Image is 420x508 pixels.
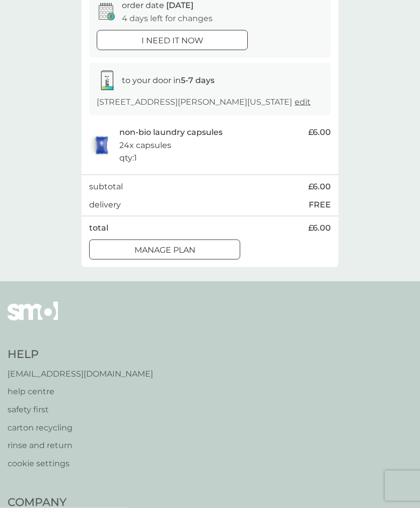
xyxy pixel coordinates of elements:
p: delivery [89,198,121,211]
a: cookie settings [8,457,153,470]
img: smol [8,302,58,336]
p: subtotal [89,180,123,193]
button: i need it now [97,30,248,50]
span: £6.00 [308,180,331,193]
a: safety first [8,403,153,416]
a: edit [295,97,311,107]
p: 24x capsules [119,139,171,152]
span: to your door in [122,76,215,85]
p: 4 days left for changes [122,12,213,25]
a: [EMAIL_ADDRESS][DOMAIN_NAME] [8,368,153,381]
strong: 5-7 days [181,76,215,85]
p: Manage plan [134,244,195,257]
p: [STREET_ADDRESS][PERSON_NAME][US_STATE] [97,96,311,109]
p: qty : 1 [119,152,137,165]
p: total [89,222,108,235]
p: i need it now [142,34,203,47]
p: non-bio laundry capsules [119,126,223,139]
span: £6.00 [308,222,331,235]
a: carton recycling [8,421,153,434]
p: FREE [309,198,331,211]
span: £6.00 [308,126,331,139]
h4: Help [8,347,153,362]
a: help centre [8,385,153,398]
button: Manage plan [89,240,240,260]
span: [DATE] [166,1,193,10]
a: rinse and return [8,439,153,452]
